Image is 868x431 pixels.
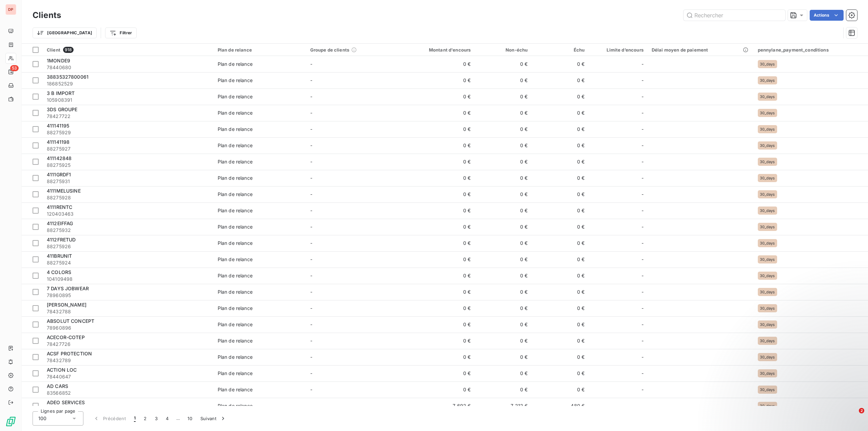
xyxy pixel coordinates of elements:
span: - [642,223,644,230]
span: 3DS GROUPE [47,106,78,112]
span: - [642,305,644,312]
span: 411142848 [47,155,72,161]
span: - [310,208,312,213]
td: 0 € [398,349,475,365]
span: 104109498 [47,276,210,282]
td: 0 € [475,268,532,284]
span: 30_days [760,160,775,164]
div: Plan de relance [218,175,253,181]
span: - [310,77,312,83]
span: 30_days [760,225,775,229]
button: 4 [162,411,173,426]
span: - [310,191,312,197]
span: 30_days [760,209,775,213]
td: 0 € [532,137,589,154]
span: 30_days [760,274,775,278]
span: - [310,354,312,360]
td: 0 € [532,365,589,381]
span: - [310,305,312,311]
span: 78440680 [47,64,210,71]
td: 0 € [532,268,589,284]
span: - [310,240,312,246]
td: 480 € [532,398,589,414]
td: 0 € [532,316,589,333]
div: Limite d’encours [593,47,644,53]
span: 78440647 [47,373,210,380]
input: Rechercher [684,10,785,21]
td: 0 € [398,219,475,235]
span: ACECOR-COTEP [47,334,85,340]
span: [PERSON_NAME] [47,302,86,308]
span: - [642,256,644,263]
span: 4111RENTC [47,204,72,210]
span: ADEO SERVICES [47,399,85,405]
td: 0 € [532,333,589,349]
span: 88275931 [47,178,210,185]
span: - [642,289,644,295]
span: - [642,93,644,100]
span: - [642,370,644,377]
span: 411141195 [47,123,69,129]
div: Plan de relance [218,289,253,295]
button: Filtrer [105,27,136,38]
span: - [310,403,312,409]
td: 0 € [475,105,532,121]
span: 30_days [760,257,775,261]
td: 0 € [398,121,475,137]
div: Plan de relance [218,272,253,279]
td: 0 € [532,56,589,72]
span: 78427726 [47,341,210,348]
span: 30_days [760,111,775,115]
span: 78960895 [47,292,210,299]
div: Plan de relance [218,207,253,214]
span: 1MONDE9 [47,58,70,63]
td: 0 € [532,105,589,121]
td: 0 € [398,89,475,105]
td: 0 € [532,72,589,89]
td: 7 212 € [475,398,532,414]
h3: Clients [33,9,61,21]
td: 0 € [532,121,589,137]
td: 0 € [532,284,589,300]
span: 30_days [760,78,775,82]
span: 411141198 [47,139,70,145]
iframe: Intercom live chat [845,408,861,424]
td: 0 € [532,251,589,268]
td: 0 € [475,235,532,251]
div: Plan de relance [218,337,253,344]
span: 1 [134,415,136,422]
span: - [642,354,644,360]
span: 30_days [760,322,775,327]
span: Groupe de clients [310,47,350,53]
td: 0 € [532,235,589,251]
td: 0 € [532,170,589,186]
div: Plan de relance [218,321,253,328]
td: 0 € [532,89,589,105]
span: 4111MELUSINE [47,188,81,194]
span: 30_days [760,355,775,359]
div: pennylane_payment_conditions [758,47,864,53]
span: - [642,207,644,214]
td: 0 € [475,89,532,105]
span: 30_days [760,192,775,196]
img: Logo LeanPay [5,416,16,427]
div: Non-échu [479,47,528,53]
td: 0 € [532,300,589,316]
td: 0 € [398,333,475,349]
span: AD CARS [47,383,68,389]
td: 0 € [475,170,532,186]
span: 30_days [760,127,775,131]
span: 53 [10,65,19,71]
span: - [642,77,644,84]
td: 0 € [398,316,475,333]
span: - [310,321,312,327]
span: - [310,142,312,148]
span: 88275927 [47,145,210,152]
td: 0 € [398,235,475,251]
div: Délai moyen de paiement [652,47,750,53]
button: 2 [140,411,151,426]
span: - [642,61,644,67]
td: 0 € [398,365,475,381]
div: DP [5,4,16,15]
span: 88275925 [47,162,210,169]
